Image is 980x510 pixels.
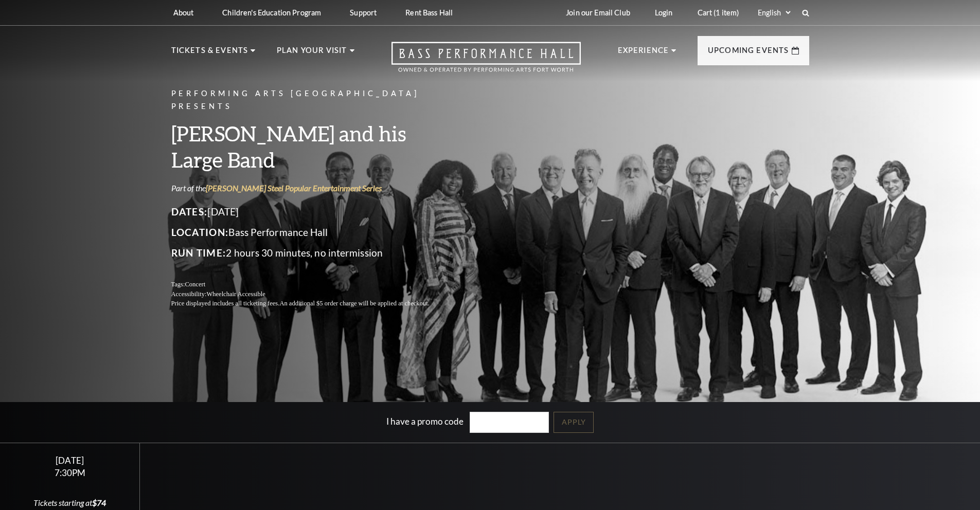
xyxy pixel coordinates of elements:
p: Accessibility: [171,289,454,299]
p: [DATE] [171,204,454,220]
span: Dates: [171,206,208,217]
h3: [PERSON_NAME] and his Large Band [171,120,454,173]
span: Location: [171,226,229,238]
span: $74 [92,498,106,507]
p: Support [350,8,377,17]
div: Tickets starting at [12,497,128,508]
p: Rent Bass Hall [405,8,453,17]
p: Bass Performance Hall [171,224,454,241]
div: [DATE] [12,455,128,466]
p: Performing Arts [GEOGRAPHIC_DATA] Presents [171,87,454,113]
div: 7:30PM [12,468,128,477]
p: Tickets & Events [171,44,248,63]
p: Experience [618,44,669,63]
span: Concert [185,281,205,288]
a: [PERSON_NAME] Steel Popular Entertainment Series [206,183,382,193]
span: Wheelchair Accessible [206,290,265,298]
p: Price displayed includes all ticketing fees. [171,299,454,308]
p: Upcoming Events [708,44,789,63]
p: Part of the [171,183,454,194]
p: About [173,8,194,17]
label: I have a promo code [386,416,464,427]
p: Tags: [171,280,454,289]
p: Children's Education Program [222,8,321,17]
p: Plan Your Visit [277,44,347,63]
p: 2 hours 30 minutes, no intermission [171,245,454,261]
select: Select: [756,8,792,17]
span: An additional $5 order charge will be applied at checkout. [279,300,429,307]
span: Run Time: [171,247,226,259]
